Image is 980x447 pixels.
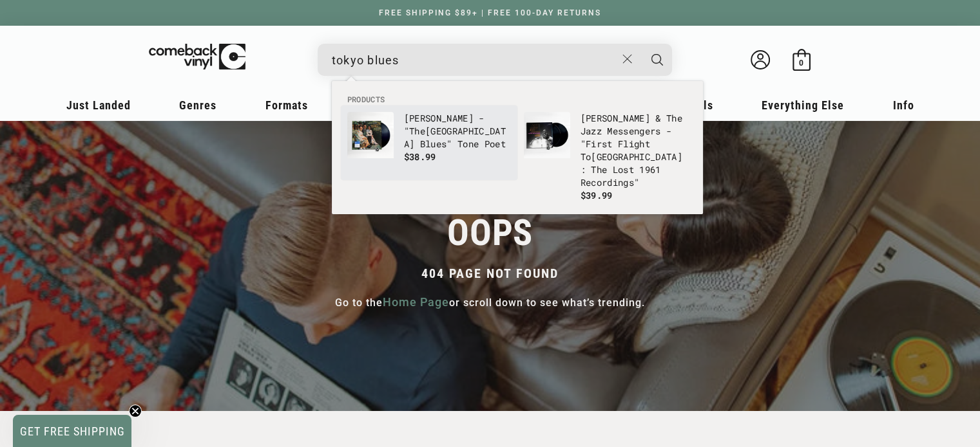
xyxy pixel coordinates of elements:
[318,44,672,76] div: Search
[179,98,216,112] span: Genres
[341,94,694,105] li: Products
[6,212,974,254] h1: OOPS
[404,125,506,150] b: [GEOGRAPHIC_DATA]
[347,112,394,158] img: Horace Silver - "The Tokyo Blues" Tone Poet
[332,81,703,214] div: Products
[332,47,616,73] input: When autocomplete results are available use up and down arrows to review and enter to select
[347,112,511,174] a: Horace Silver - "The Tokyo Blues" Tone Poet [PERSON_NAME] - "The[GEOGRAPHIC_DATA] Blues" Tone Poe...
[66,98,131,112] span: Just Landed
[366,8,614,17] a: FREE SHIPPING $89+ | FREE 100-DAY RETURNS
[591,151,682,163] b: [GEOGRAPHIC_DATA]
[517,105,694,208] li: products: Art Blakey & The Jazz Messengers - "First Flight To Tokyo: The Lost 1961 Recordings"
[341,105,517,180] li: products: Horace Silver - "The Tokyo Blues" Tone Poet
[762,98,844,112] span: Everything Else
[420,138,447,150] b: Blues
[641,44,673,76] button: Search
[524,112,687,202] a: Art Blakey & The Jazz Messengers - "First Flight To Tokyo: The Lost 1961 Recordings" [PERSON_NAME...
[581,112,687,189] p: [PERSON_NAME] & The Jazz Messengers - "First Flight To : The Lost 1961 Recordings"
[6,267,974,280] h4: 404 PAGE NOT FOUND
[404,112,511,151] p: [PERSON_NAME] - "The " Tone Poet
[615,45,639,73] button: Close
[6,293,974,311] p: Go to the or scroll down to see what’s trending.
[581,189,613,201] span: $39.99
[20,424,125,438] span: GET FREE SHIPPING
[893,98,914,112] span: Info
[265,98,308,112] span: Formats
[524,112,570,158] img: Art Blakey & The Jazz Messengers - "First Flight To Tokyo: The Lost 1961 Recordings"
[129,405,142,417] button: Close teaser
[404,151,436,163] span: $38.99
[799,58,803,68] span: 0
[383,293,449,311] a: Home Page
[13,415,131,447] div: GET FREE SHIPPINGClose teaser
